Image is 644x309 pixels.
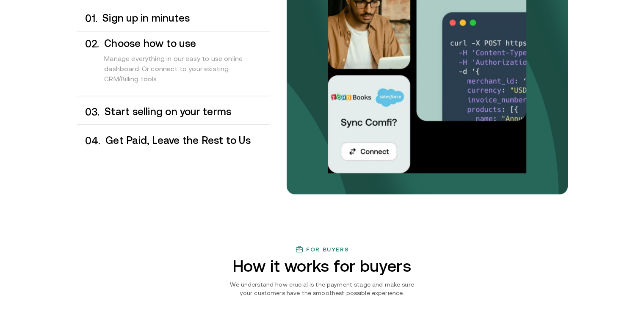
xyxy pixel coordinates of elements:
[295,245,304,254] img: finance
[306,246,349,253] h3: For buyers
[105,106,269,117] h3: Start selling on your terms
[77,13,98,24] div: 0 1 .
[77,106,100,118] div: 0 3 .
[104,38,269,49] h3: Choose how to use
[226,280,418,297] p: We understand how crucial is the payment stage and make sure your customers have the smoothest po...
[104,49,269,92] div: Manage everything in our easy to use online dashboard. Or connect to your existing CRM/Billing to...
[102,13,269,24] h3: Sign up in minutes
[199,257,445,275] h2: How it works for buyers
[77,38,100,92] div: 0 2 .
[77,135,101,146] div: 0 4 .
[105,135,269,146] h3: Get Paid, Leave the Rest to Us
